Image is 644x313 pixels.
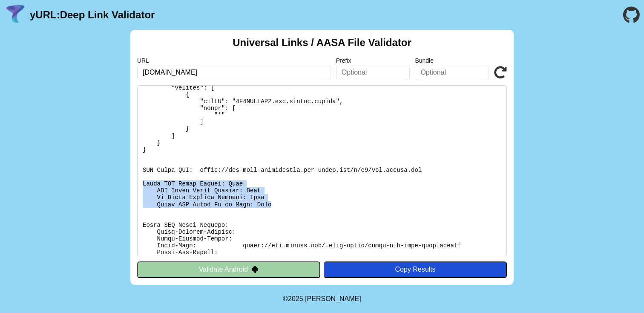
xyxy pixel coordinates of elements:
h2: Universal Links / AASA File Validator [233,37,411,49]
label: Prefix [336,57,410,64]
a: yURL:Deep Link Validator [30,9,155,21]
pre: Lorem ipsu do: sitam://con.adipis.eli/.sedd-eiusm/tempo-inc-utla-etdoloremag Al Enimadmi: Veni Qu... [137,85,507,256]
a: Michael Ibragimchayev's Personal Site [305,295,361,302]
footer: © [283,285,361,313]
span: 2025 [288,295,303,302]
div: Copy Results [328,266,503,273]
button: Copy Results [324,261,507,278]
button: Validate Android [137,261,320,278]
label: URL [137,57,331,64]
label: Bundle [415,57,489,64]
input: Required [137,65,331,80]
input: Optional [336,65,410,80]
input: Optional [415,65,489,80]
img: droidIcon.svg [251,266,259,273]
img: yURL Logo [4,4,26,26]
